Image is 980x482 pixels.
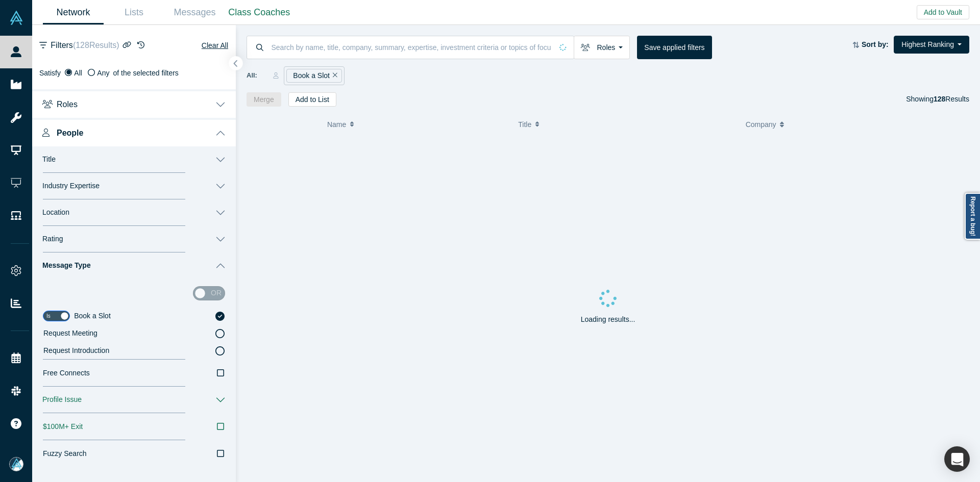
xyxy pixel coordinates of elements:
button: Add to List [288,92,336,107]
span: Roles [57,99,78,109]
span: Rating [42,235,63,243]
button: Highest Ranking [894,36,969,54]
span: All [74,69,82,77]
button: Roles [574,36,630,59]
button: Rating [32,226,236,252]
a: Report a bug! [965,193,980,240]
span: Request Meeting [43,329,97,337]
span: Results [934,95,969,103]
button: Remove Filter [330,70,337,82]
span: Name [327,114,346,135]
span: All: [247,70,257,81]
button: Roles [32,89,236,118]
strong: Sort by: [862,40,889,48]
img: Alchemist Vault Logo [9,11,23,25]
span: People [57,128,83,138]
span: Any [97,69,109,77]
button: $100M+ Exit [32,413,236,440]
div: Satisfy of the selected filters [39,68,229,79]
a: Messages [164,1,225,24]
img: Mia Scott's Account [9,457,23,471]
span: Free Connects [43,368,90,378]
button: Name [327,114,507,135]
span: Profile Issue [42,395,82,404]
div: Showing [906,92,969,107]
span: ( 128 Results) [73,41,119,49]
button: Add to Vault [917,5,969,19]
span: Fuzzy Search [43,448,87,459]
button: Company [746,114,962,135]
button: Save applied filters [637,36,712,59]
span: Location [42,208,69,217]
button: Location [32,199,236,226]
button: Fuzzy Search [32,440,236,467]
button: Message Type [32,252,236,279]
button: Merge [247,92,281,107]
span: $100M+ Exit [43,421,83,432]
button: Free Connects [32,360,236,387]
button: Title [518,114,734,135]
span: Title [42,155,56,164]
button: Profile Issue [32,387,236,413]
strong: 128 [934,95,945,103]
button: Clear All [201,39,229,52]
span: Industry Expertise [42,182,100,190]
span: Book a Slot [74,312,111,320]
span: Request Introduction [43,346,109,354]
p: Loading results... [581,314,635,325]
span: Company [746,114,776,135]
button: Title [32,146,236,173]
a: Network [43,1,104,24]
input: Search by name, title, company, summary, expertise, investment criteria or topics of focus [271,35,553,59]
span: Filters [51,39,119,52]
span: Title [518,114,531,135]
a: Lists [104,1,164,24]
span: Message Type [42,261,91,270]
a: Class Coaches [225,1,293,24]
button: Industry Expertise [32,173,236,199]
div: Book a Slot [286,69,341,83]
button: People [32,118,236,146]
